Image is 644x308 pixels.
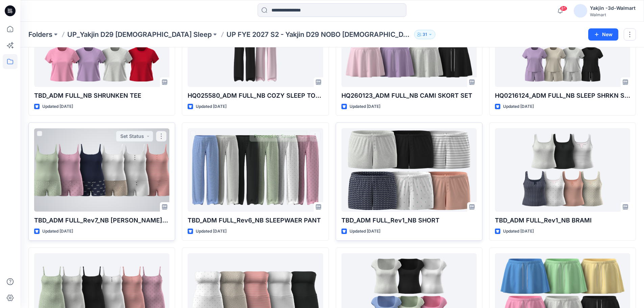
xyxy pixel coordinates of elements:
[350,228,380,235] p: Updated [DATE]
[350,103,380,110] p: Updated [DATE]
[341,128,477,212] a: TBD_ADM FULL_Rev1_NB SHORT
[503,228,534,235] p: Updated [DATE]
[341,91,477,100] p: HQ260123_ADM FULL_NB CAMI SKORT SET
[42,228,73,235] p: Updated [DATE]
[226,30,411,39] p: UP FYE 2027 S2 - Yakjin D29 NOBO [DEMOGRAPHIC_DATA] Sleepwear
[590,12,636,17] div: Walmart
[423,31,427,38] p: 31
[188,216,323,225] p: TBD_ADM FULL_Rev6_NB SLEEPWAER PANT
[34,216,169,225] p: TBD_ADM FULL_Rev7_NB [PERSON_NAME] SET
[188,91,323,100] p: HQ025580_ADM FULL_NB COZY SLEEP TOP PANT
[341,216,477,225] p: TBD_ADM FULL_Rev1_NB SHORT
[34,128,169,212] a: TBD_ADM FULL_Rev7_NB CAMI BOXER SET
[188,128,323,212] a: TBD_ADM FULL_Rev6_NB SLEEPWAER PANT
[560,6,567,11] span: 81
[574,4,587,18] img: avatar
[590,4,636,12] div: Yakjin -3d-Walmart
[42,103,73,110] p: Updated [DATE]
[28,30,52,39] a: Folders
[196,228,226,235] p: Updated [DATE]
[34,91,169,100] p: TBD_ADM FULL_NB SHRUNKEN TEE
[588,28,618,41] button: New
[414,30,435,39] button: 31
[495,91,630,100] p: HQ0216124_ADM FULL_NB SLEEP SHRKN SHORT SET
[67,30,212,39] a: UP_Yakjin D29 [DEMOGRAPHIC_DATA] Sleep
[495,128,630,212] a: TBD_ADM FULL_Rev1_NB BRAMI
[503,103,534,110] p: Updated [DATE]
[495,216,630,225] p: TBD_ADM FULL_Rev1_NB BRAMI
[196,103,226,110] p: Updated [DATE]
